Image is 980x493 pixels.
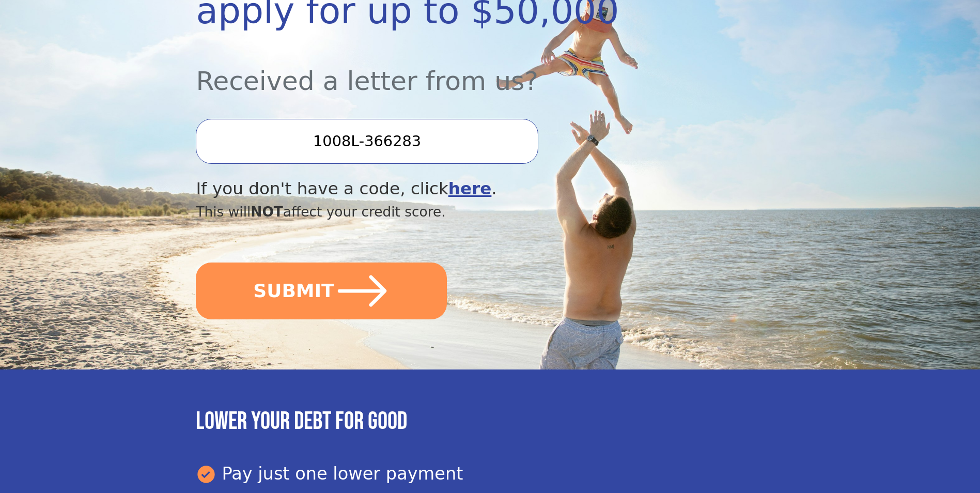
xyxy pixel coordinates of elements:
div: Received a letter from us? [196,38,695,100]
div: Pay just one lower payment [196,461,784,487]
h3: Lower your debt for good [196,407,784,437]
button: SUBMIT [196,263,447,319]
a: here [448,179,492,198]
div: If you don't have a code, click . [196,176,695,202]
div: This will affect your credit score. [196,202,695,222]
span: NOT [251,204,283,220]
input: Enter your Offer Code: [196,119,538,163]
